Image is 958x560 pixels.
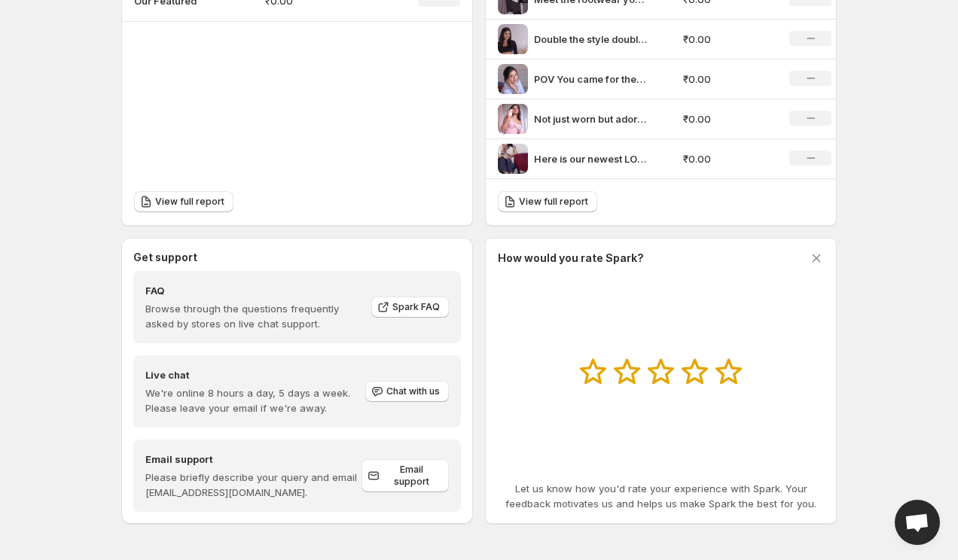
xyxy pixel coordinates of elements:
img: Not just worn but adored - PEPPY In every angle Available in different color options [498,104,528,134]
span: Spark FAQ [392,301,440,313]
p: Browse through the questions frequently asked by stores on live chat support. [145,301,361,331]
span: Chat with us [386,385,440,397]
a: Open chat [895,500,940,545]
p: ₹0.00 [683,72,772,87]
h4: Email support [145,452,362,467]
p: Double the style double the comfort Which ones your pick slippers shoes sandals fashion [534,32,647,47]
span: Email support [383,464,440,488]
h3: How would you rate Spark? [498,251,644,266]
h4: Live chat [145,367,364,382]
a: View full report [134,191,233,212]
img: Double the style double the comfort Which ones your pick slippers shoes sandals fashion [498,24,528,54]
p: We're online 8 hours a day, 5 days a week. Please leave your email if we're away. [145,385,364,415]
h4: FAQ [145,283,361,298]
span: View full report [519,196,588,208]
p: Here is our newest LOVE collection Step into a world of coziness cuteness Which shade matches you... [534,151,647,166]
p: ₹0.00 [683,151,772,166]
p: Let us know how you'd rate your experience with Spark. Your feedback motivates us and helps us ma... [498,481,824,511]
h3: Get support [133,250,197,265]
p: Not just worn but adored - PEPPY In every angle Available in different color options [534,111,647,126]
p: POV You came for the vibe but stayed for the slippers Color options also available footup_official [534,72,647,87]
p: ₹0.00 [683,111,772,126]
button: Chat with us [365,381,449,402]
p: Please briefly describe your query and email [EMAIL_ADDRESS][DOMAIN_NAME]. [145,470,362,500]
a: Spark FAQ [371,297,449,318]
p: ₹0.00 [683,32,772,47]
span: View full report [155,196,224,208]
a: View full report [498,191,597,212]
img: Here is our newest LOVE collection Step into a world of coziness cuteness Which shade matches you... [498,144,528,174]
img: POV You came for the vibe but stayed for the slippers Color options also available footup_official [498,64,528,94]
a: Email support [362,459,449,492]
